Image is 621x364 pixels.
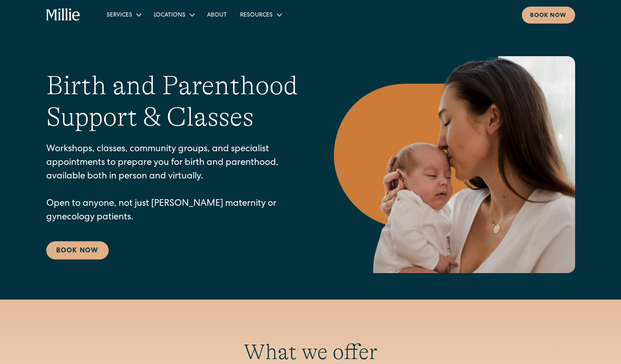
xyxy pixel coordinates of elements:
[100,8,147,21] div: Services
[200,8,233,21] a: About
[46,143,301,225] p: Workshops, classes, community groups, and specialist appointments to prepare you for birth and pa...
[522,7,575,24] a: Book now
[46,241,109,259] a: Book Now
[233,8,288,21] div: Resources
[154,11,186,20] div: Locations
[46,70,301,133] h1: Birth and Parenthood Support & Classes
[530,12,567,20] div: Book now
[334,56,575,273] img: Mother kissing her newborn on the forehead, capturing a peaceful moment of love and connection in...
[240,11,273,20] div: Resources
[46,8,81,21] a: home
[107,11,132,20] div: Services
[147,8,200,21] div: Locations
